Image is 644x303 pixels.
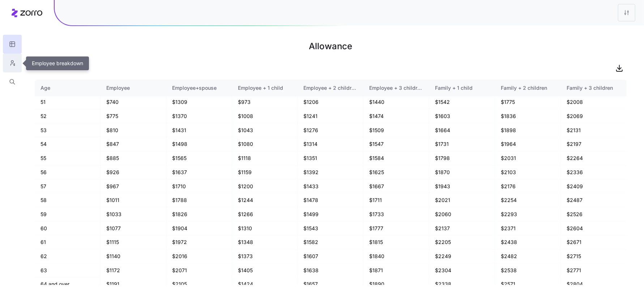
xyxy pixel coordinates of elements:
[101,193,166,207] td: $1011
[101,180,166,194] td: $967
[561,180,627,194] td: $2409
[298,277,364,291] td: $1657
[567,84,621,92] div: Family + 3 children
[429,264,495,278] td: $2304
[363,264,429,278] td: $1871
[166,277,232,291] td: $2105
[101,95,166,109] td: $740
[35,180,101,194] td: 57
[363,180,429,194] td: $1667
[495,277,561,291] td: $2571
[101,123,166,138] td: $810
[363,235,429,249] td: $1815
[363,151,429,165] td: $1584
[561,95,627,109] td: $2008
[166,193,232,207] td: $1788
[298,207,364,222] td: $1499
[40,84,94,92] div: Age
[429,193,495,207] td: $2021
[298,264,364,278] td: $1638
[35,207,101,222] td: 59
[369,84,423,92] div: Employee + 3 children
[363,207,429,222] td: $1733
[166,222,232,236] td: $1904
[35,123,101,138] td: 53
[561,235,627,249] td: $2671
[166,180,232,194] td: $1710
[298,180,364,194] td: $1433
[501,84,555,92] div: Family + 2 children
[101,249,166,264] td: $1140
[35,264,101,278] td: 63
[232,222,298,236] td: $1310
[166,235,232,249] td: $1972
[561,109,627,123] td: $2069
[429,180,495,194] td: $1943
[429,277,495,291] td: $2338
[232,277,298,291] td: $1424
[495,109,561,123] td: $1836
[101,264,166,278] td: $1172
[35,95,101,109] td: 51
[561,249,627,264] td: $2715
[561,207,627,222] td: $2526
[304,84,358,92] div: Employee + 2 children
[429,235,495,249] td: $2205
[232,109,298,123] td: $1008
[495,137,561,151] td: $1964
[429,109,495,123] td: $1603
[101,235,166,249] td: $1115
[363,193,429,207] td: $1711
[298,151,364,165] td: $1351
[232,180,298,194] td: $1200
[495,235,561,249] td: $2438
[106,84,160,92] div: Employee
[166,123,232,138] td: $1431
[495,249,561,264] td: $2482
[232,151,298,165] td: $1118
[429,123,495,138] td: $1664
[166,264,232,278] td: $2071
[172,84,226,92] div: Employee+spouse
[166,151,232,165] td: $1565
[35,109,101,123] td: 52
[298,123,364,138] td: $1276
[232,264,298,278] td: $1405
[232,193,298,207] td: $1244
[35,249,101,264] td: 62
[101,109,166,123] td: $775
[429,249,495,264] td: $2249
[298,95,364,109] td: $1206
[166,109,232,123] td: $1370
[429,95,495,109] td: $1542
[232,95,298,109] td: $973
[298,137,364,151] td: $1314
[429,207,495,222] td: $2060
[101,277,166,291] td: $1191
[166,95,232,109] td: $1309
[429,222,495,236] td: $2137
[363,137,429,151] td: $1547
[232,123,298,138] td: $1043
[561,137,627,151] td: $2197
[101,151,166,165] td: $885
[495,123,561,138] td: $1898
[495,165,561,180] td: $2103
[232,207,298,222] td: $1266
[495,193,561,207] td: $2254
[101,137,166,151] td: $847
[495,222,561,236] td: $2371
[101,165,166,180] td: $926
[495,264,561,278] td: $2538
[429,151,495,165] td: $1798
[298,193,364,207] td: $1478
[232,137,298,151] td: $1080
[495,207,561,222] td: $2293
[35,137,101,151] td: 54
[561,165,627,180] td: $2336
[561,123,627,138] td: $2131
[298,249,364,264] td: $1607
[298,235,364,249] td: $1582
[363,165,429,180] td: $1625
[495,180,561,194] td: $2176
